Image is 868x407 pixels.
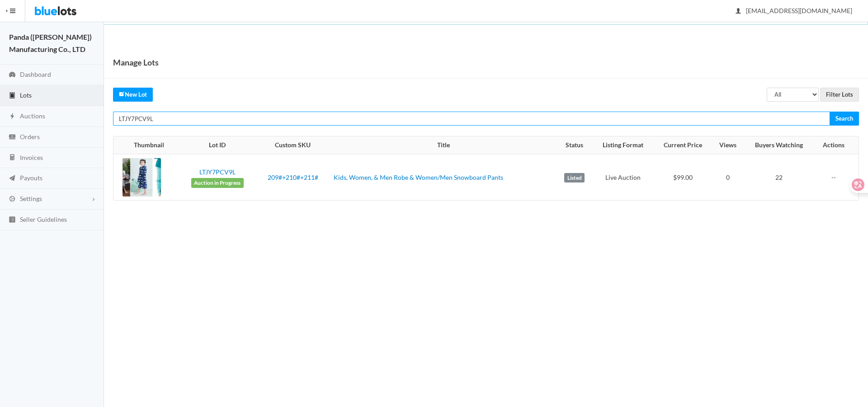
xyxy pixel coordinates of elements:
[8,133,17,142] ion-icon: cash
[20,154,43,161] span: Invoices
[8,71,17,80] ion-icon: speedometer
[20,195,42,202] span: Settings
[255,136,330,154] th: Custom SKU
[734,7,743,16] ion-icon: person
[20,70,51,78] span: Dashboard
[268,173,318,181] a: 209#+210#+211#
[592,136,654,154] th: Listing Format
[736,7,852,14] span: [EMAIL_ADDRESS][DOMAIN_NAME]
[9,33,92,53] strong: Panda ([PERSON_NAME]) Manufacturing Co., LTD
[330,136,557,154] th: Title
[334,173,503,181] a: Kids, Women, & Men Robe & Women/Men Snowboard Pants
[113,56,159,69] h1: Manage Lots
[8,216,17,225] ion-icon: list box
[744,154,815,200] td: 22
[199,168,236,176] a: LTJY7PCV9L
[564,173,585,183] label: Listed
[8,112,17,121] ion-icon: flash
[814,154,859,200] td: --
[179,136,255,154] th: Lot ID
[820,88,859,102] input: Filter Lots
[814,136,859,154] th: Actions
[654,154,712,200] td: $99.00
[113,88,153,102] a: createNew Lot
[712,154,743,200] td: 0
[830,112,859,126] input: Search
[557,136,592,154] th: Status
[654,136,712,154] th: Current Price
[20,112,45,120] span: Auctions
[20,91,32,99] span: Lots
[113,112,830,126] input: Search your lots...
[20,215,67,223] span: Seller Guidelines
[8,154,17,162] ion-icon: calculator
[592,154,654,200] td: Live Auction
[8,92,17,100] ion-icon: clipboard
[20,174,42,182] span: Payouts
[191,178,244,188] span: Auction in Progress
[8,174,17,183] ion-icon: paper plane
[20,133,40,140] span: Orders
[113,136,179,154] th: Thumbnail
[712,136,743,154] th: Views
[119,91,125,97] ion-icon: create
[744,136,815,154] th: Buyers Watching
[8,195,17,204] ion-icon: cog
